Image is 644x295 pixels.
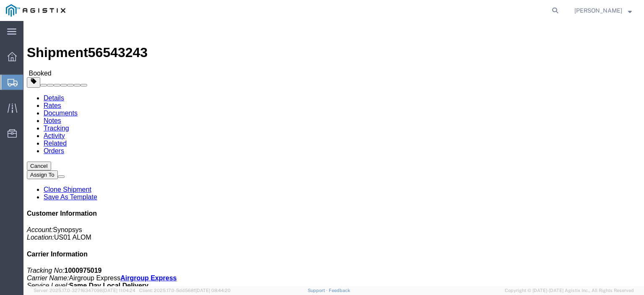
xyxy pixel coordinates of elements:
[505,287,634,294] span: Copyright © [DATE]-[DATE] Agistix Inc., All Rights Reserved
[574,5,632,16] button: [PERSON_NAME]
[308,288,329,293] a: Support
[103,288,135,293] span: [DATE] 11:04:24
[23,21,644,286] iframe: FS Legacy Container
[139,288,231,293] span: Client: 2025.17.0-5dd568f
[34,288,135,293] span: Server: 2025.17.0-327f6347098
[6,4,65,17] img: logo
[574,6,622,15] span: Joseph Guzman
[195,288,231,293] span: [DATE] 08:44:20
[329,288,350,293] a: Feedback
